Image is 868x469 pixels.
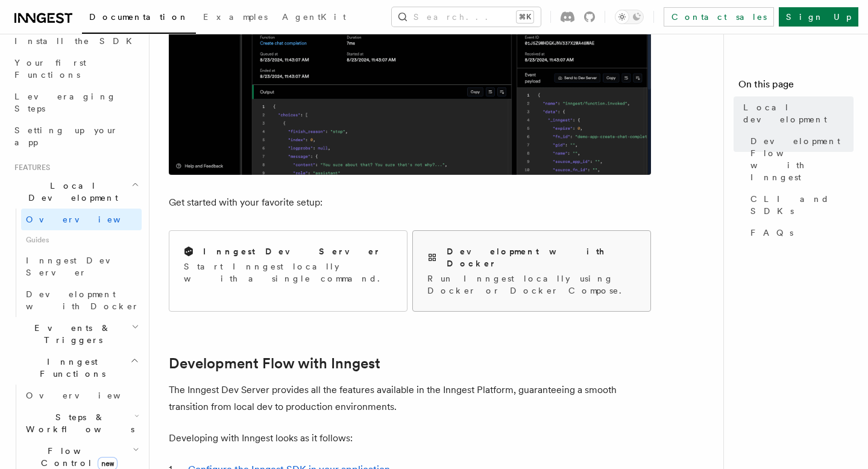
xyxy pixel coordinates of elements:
[10,322,131,346] span: Events & Triggers
[427,272,636,297] p: Run Inngest locally using Docker or Docker Compose.
[203,245,381,257] h2: Inngest Dev Server
[750,227,793,239] span: FAQs
[738,96,854,130] a: Local development
[21,385,142,406] a: Overview
[26,289,139,311] span: Development with Docker
[82,4,196,34] a: Documentation
[275,4,353,33] a: AgentKit
[392,7,541,27] button: Search...⌘K
[21,411,134,435] span: Steps & Workflows
[21,445,133,469] span: Flow Control
[10,163,50,172] span: Features
[746,130,854,188] a: Development Flow with Inngest
[21,230,142,250] span: Guides
[203,12,268,22] span: Examples
[750,135,854,183] span: Development Flow with Inngest
[14,92,116,113] span: Leveraging Steps
[169,355,380,372] a: Development Flow with Inngest
[517,11,533,23] kbd: ⌘K
[26,256,129,277] span: Inngest Dev Server
[10,180,131,204] span: Local Development
[615,10,644,24] button: Toggle dark mode
[738,77,854,96] h4: On this page
[169,194,651,211] p: Get started with your favorite setup:
[10,119,142,153] a: Setting up your app
[14,58,86,80] span: Your first Functions
[447,245,636,269] h2: Development with Docker
[21,209,142,230] a: Overview
[10,175,142,209] button: Local Development
[664,7,774,27] a: Contact sales
[10,209,142,317] div: Local Development
[10,52,142,86] a: Your first Functions
[282,12,346,22] span: AgentKit
[746,188,854,222] a: CLI and SDKs
[89,12,189,22] span: Documentation
[169,230,407,312] a: Inngest Dev ServerStart Inngest locally with a single command.
[169,382,651,415] p: The Inngest Dev Server provides all the features available in the Inngest Platform, guaranteeing ...
[10,356,130,380] span: Inngest Functions
[26,215,150,224] span: Overview
[14,125,118,147] span: Setting up your app
[10,317,142,351] button: Events & Triggers
[14,36,139,46] span: Install the SDK
[21,406,142,440] button: Steps & Workflows
[184,260,392,285] p: Start Inngest locally with a single command.
[169,430,651,447] p: Developing with Inngest looks as it follows:
[743,101,854,125] span: Local development
[21,283,142,317] a: Development with Docker
[26,391,150,400] span: Overview
[750,193,854,217] span: CLI and SDKs
[746,222,854,244] a: FAQs
[10,30,142,52] a: Install the SDK
[21,250,142,283] a: Inngest Dev Server
[196,4,275,33] a: Examples
[779,7,858,27] a: Sign Up
[10,86,142,119] a: Leveraging Steps
[10,351,142,385] button: Inngest Functions
[412,230,651,312] a: Development with DockerRun Inngest locally using Docker or Docker Compose.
